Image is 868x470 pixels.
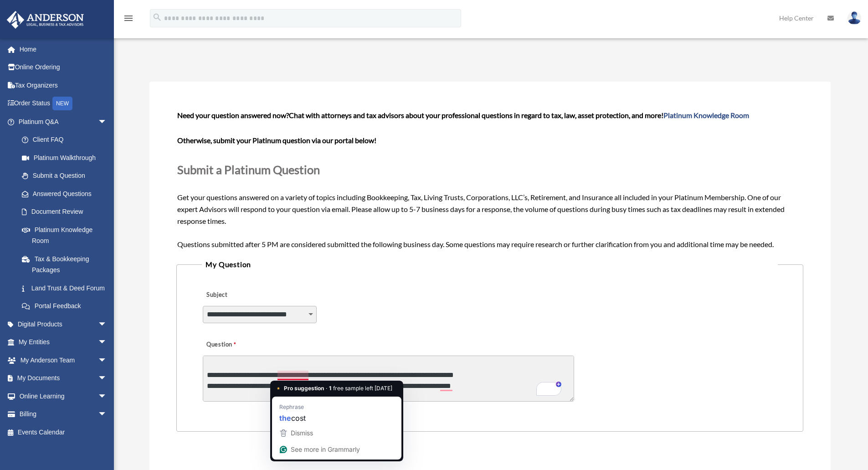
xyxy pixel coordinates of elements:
[123,16,134,24] a: menu
[6,94,121,113] a: Order StatusNEW
[13,250,121,279] a: Tax & Bookkeeping Packages
[98,369,116,388] span: arrow_drop_down
[123,13,134,24] i: menu
[6,423,121,441] a: Events Calendar
[13,167,116,185] a: Submit a Question
[98,405,116,424] span: arrow_drop_down
[98,113,116,131] span: arrow_drop_down
[13,185,121,203] a: Answered Questions
[13,297,121,315] a: Portal Feedback
[202,258,777,271] legend: My Question
[203,339,273,351] label: Question
[13,221,121,250] a: Platinum Knowledge Room
[847,11,861,25] img: User Pic
[4,11,87,29] img: Anderson Advisors Platinum Portal
[98,351,116,370] span: arrow_drop_down
[6,76,121,94] a: Tax Organizers
[6,369,121,387] a: My Documentsarrow_drop_down
[289,111,749,119] span: Chat with attorneys and tax advisors about your professional questions in regard to tax, law, ass...
[52,97,72,110] div: NEW
[13,131,121,149] a: Client FAQ
[6,40,121,58] a: Home
[98,387,116,406] span: arrow_drop_down
[663,111,749,119] a: Platinum Knowledge Room
[6,315,121,333] a: Digital Productsarrow_drop_down
[6,387,121,405] a: Online Learningarrow_drop_down
[6,113,121,131] a: Platinum Q&Aarrow_drop_down
[152,12,162,22] i: search
[98,333,116,352] span: arrow_drop_down
[177,163,320,176] span: Submit a Platinum Question
[6,58,121,77] a: Online Ordering
[13,203,121,221] a: Document Review
[13,149,121,167] a: Platinum Walkthrough
[6,333,121,351] a: My Entitiesarrow_drop_down
[177,111,802,248] span: Get your questions answered on a variety of topics including Bookkeeping, Tax, Living Trusts, Cor...
[177,111,289,119] span: Need your question answered now?
[6,405,121,424] a: Billingarrow_drop_down
[203,356,574,402] textarea: To enrich screen reader interactions, please activate Accessibility in Grammarly extension settings
[98,315,116,334] span: arrow_drop_down
[13,279,121,297] a: Land Trust & Deed Forum
[6,351,121,369] a: My Anderson Teamarrow_drop_down
[177,136,376,145] b: Otherwise, submit your Platinum question via our portal below!
[203,289,289,302] label: Subject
